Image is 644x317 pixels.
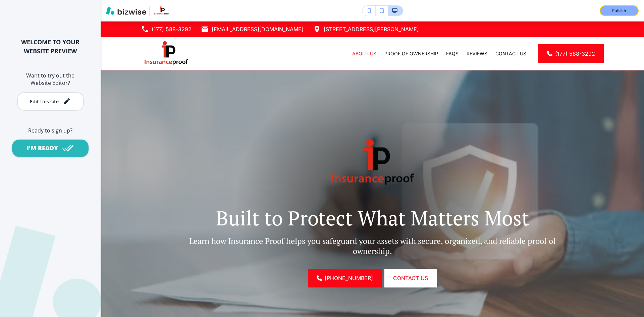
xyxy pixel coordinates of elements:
[393,274,428,282] span: CONTACT US
[152,6,170,16] img: Your Logo
[612,8,626,14] p: Publish
[27,144,58,152] div: I'M READY
[384,50,438,57] p: Proof of Ownership
[17,92,84,111] button: Edit this site
[141,24,192,34] a: (177) 588-3292
[322,129,423,196] img: Hero Logo
[555,50,595,58] span: (177) 588-3292
[538,44,604,63] a: (177) 588-3292
[446,50,459,57] p: FAQs
[152,24,192,34] p: (177) 588-3292
[11,127,90,134] h6: Ready to sign up?
[11,38,90,56] h2: WELCOME TO YOUR WEBSITE PREVIEW
[600,5,639,16] button: Publish
[467,50,487,57] p: Reviews
[179,206,566,230] p: Built to Protect What Matters Most
[384,269,437,287] button: CONTACT US
[201,24,304,34] a: [EMAIL_ADDRESS][DOMAIN_NAME]
[30,99,59,104] div: Edit this site
[352,50,376,57] p: About Us
[141,39,191,67] img: Insurance Proof
[106,7,146,15] img: Bizwise Logo
[325,274,373,282] span: [PHONE_NUMBER]
[12,140,89,157] button: I'M READY
[313,24,419,34] a: [STREET_ADDRESS][PERSON_NAME]
[11,72,90,87] h6: Want to try out the Website Editor?
[324,24,419,34] p: [STREET_ADDRESS][PERSON_NAME]
[308,269,382,287] a: [PHONE_NUMBER]
[495,50,526,57] p: Contact Us
[212,24,304,34] p: [EMAIL_ADDRESS][DOMAIN_NAME]
[179,236,566,256] p: Learn how Insurance Proof helps you safeguard your assets with secure, organized, and reliable pr...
